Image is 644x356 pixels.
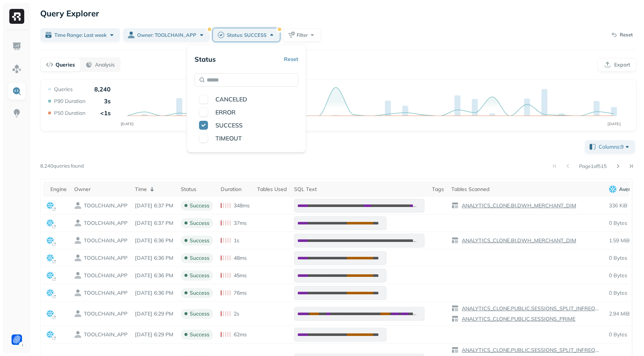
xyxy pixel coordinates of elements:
[227,32,266,39] span: Status: SUCCESS
[135,272,173,279] p: Sep 17, 2025 6:36 PM
[84,202,127,209] p: TOOLCHAIN_APP
[451,346,459,354] img: table
[74,186,127,193] div: Owner
[451,315,459,323] img: table
[137,32,196,39] span: Owner: TOOLCHAIN_APP
[597,58,637,71] button: Export
[213,28,280,42] button: Status: SUCCESS
[215,96,247,103] span: CANCELED
[215,122,243,129] span: SUCCESS
[135,237,173,244] p: Sep 17, 2025 6:36 PM
[459,305,602,312] a: ANALYTICS_CLONE.PUBLIC.SESSIONS_SPLIT_INFREQUENT
[234,331,247,338] p: 62ms
[40,28,120,42] button: Time Range: Last week
[84,310,127,317] p: TOOLCHAIN_APP
[12,64,22,74] img: Assets
[215,135,242,142] span: TIMEOUT
[84,255,127,262] p: TOOLCHAIN_APP
[135,331,173,338] p: Sep 17, 2025 6:29 PM
[84,272,127,279] p: TOOLCHAIN_APP
[297,32,308,39] span: Filter
[104,97,111,105] p: 3s
[459,315,575,323] a: ANALYTICS_CLONE.PUBLIC.SESSIONS_PRIME
[190,255,209,262] p: success
[234,220,247,227] p: 37ms
[460,305,602,312] p: ANALYTICS_CLONE.PUBLIC.SESSIONS_SPLIT_INFREQUENT
[135,289,173,297] p: Sep 17, 2025 6:36 PM
[54,32,107,39] span: Time Range: Last week
[460,202,576,209] p: ANALYTICS_CLONE.BI.DWH_MERCHANT_DIM
[234,310,239,317] p: 2s
[460,237,576,244] p: ANALYTICS_CLONE.BI.DWH_MERCHANT_DIM
[579,163,607,169] p: Page 1 of 515
[459,237,576,244] a: ANALYTICS_CLONE.BI.DWH_MERCHANT_DIM
[284,52,298,66] button: Reset
[190,331,209,338] p: success
[56,61,75,68] p: Queries
[620,31,633,39] p: Reset
[12,334,22,345] img: Forter
[12,109,22,118] img: Insights
[451,305,459,312] img: table
[451,237,459,244] img: table
[234,255,247,262] p: 48ms
[599,143,631,151] span: Columns: 9
[135,310,173,317] p: Sep 17, 2025 6:29 PM
[95,61,115,68] p: Analysis
[294,186,424,193] div: SQL Text
[94,85,111,93] p: 8,240
[135,255,173,262] p: Sep 17, 2025 6:36 PM
[84,331,127,338] p: TOOLCHAIN_APP
[585,140,635,153] button: Columns:9
[215,109,236,116] span: ERROR
[12,86,22,96] img: Query Explorer
[84,220,127,227] p: TOOLCHAIN_APP
[135,220,173,227] p: Sep 17, 2025 6:37 PM
[181,186,213,193] div: Status
[190,310,209,317] p: success
[123,28,210,42] button: Owner: TOOLCHAIN_APP
[190,272,209,279] p: success
[121,122,134,126] tspan: [DATE]
[40,7,99,20] p: Query Explorer
[257,186,287,193] div: Tables Used
[100,109,111,117] p: <1s
[9,9,24,24] img: Ryft
[54,98,85,105] p: P90 Duration
[84,289,127,297] p: TOOLCHAIN_APP
[135,185,173,194] div: Time
[607,122,621,126] tspan: [DATE]
[460,347,602,354] p: ANALYTICS_CLONE.PUBLIC.SESSIONS_SPLIT_INFREQUENT
[451,202,459,209] img: table
[459,202,576,209] a: ANALYTICS_CLONE.BI.DWH_MERCHANT_DIM
[50,186,67,193] div: Engine
[234,289,247,297] p: 76ms
[234,272,247,279] p: 45ms
[432,186,444,193] div: Tags
[190,202,209,209] p: success
[190,220,209,227] p: success
[283,28,321,42] button: Filter
[190,289,209,297] p: success
[459,347,602,354] a: ANALYTICS_CLONE.PUBLIC.SESSIONS_SPLIT_INFREQUENT
[234,202,250,209] p: 348ms
[607,29,637,41] button: Reset
[40,162,84,170] p: 8,240 queries found
[451,186,602,193] div: Tables Scanned
[54,86,73,93] p: Queries
[54,110,85,117] p: P50 Duration
[190,237,209,244] p: success
[195,55,216,64] p: Status
[221,186,250,193] div: Duration
[135,202,173,209] p: Sep 17, 2025 6:37 PM
[460,315,575,323] p: ANALYTICS_CLONE.PUBLIC.SESSIONS_PRIME
[234,237,239,244] p: 1s
[12,42,22,51] img: Dashboard
[84,237,127,244] p: TOOLCHAIN_APP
